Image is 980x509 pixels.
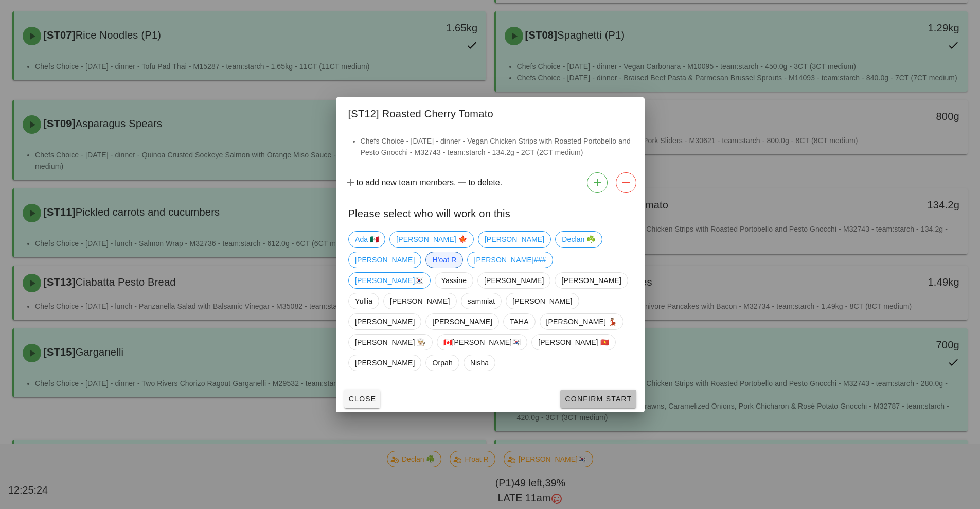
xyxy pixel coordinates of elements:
span: Ada 🇲🇽 [355,232,379,247]
div: to add new team members. to delete. [336,168,645,197]
span: [PERSON_NAME] 💃🏽 [546,314,617,329]
span: Yullia [355,293,372,309]
span: [PERSON_NAME]🇰🇷 [355,273,424,288]
span: Declan ☘️ [562,232,595,247]
span: [PERSON_NAME] 👨🏼‍🍳 [355,335,426,350]
span: [PERSON_NAME] 🇻🇳 [538,335,609,350]
span: [PERSON_NAME] [432,314,492,329]
li: Chefs Choice - [DATE] - dinner - Vegan Chicken Strips with Roasted Portobello and Pesto Gnocchi -... [361,135,632,158]
div: Please select who will work on this [336,197,645,227]
span: [PERSON_NAME] [512,293,572,309]
span: Orpah [432,355,452,371]
span: [PERSON_NAME] 🍁 [396,232,467,247]
span: Confirm Start [564,395,632,403]
span: [PERSON_NAME] [484,232,544,247]
span: [PERSON_NAME] [355,314,415,329]
span: sammiat [467,293,495,309]
span: [PERSON_NAME] [355,355,415,371]
span: [PERSON_NAME]### [474,252,546,268]
span: [PERSON_NAME] [484,273,544,288]
span: Nisha [470,355,488,371]
button: Close [344,390,381,408]
span: 🇨🇦[PERSON_NAME]🇰🇷 [443,335,521,350]
button: Confirm Start [560,390,636,408]
span: [PERSON_NAME] [355,252,415,268]
div: [ST12] Roasted Cherry Tomato [336,97,645,127]
span: Yassine [441,273,466,288]
span: [PERSON_NAME] [390,293,450,309]
span: H'oat R [432,252,456,268]
span: TAHA [509,314,528,329]
span: [PERSON_NAME] [561,273,621,288]
span: Close [348,395,377,403]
